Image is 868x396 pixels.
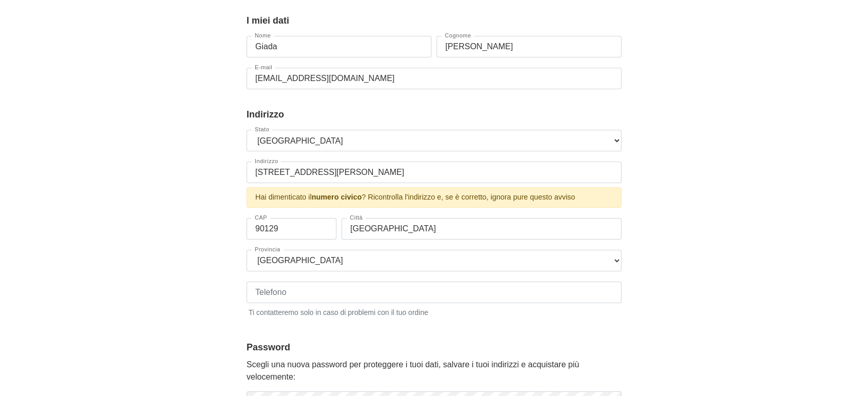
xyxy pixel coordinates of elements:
legend: I miei dati [247,14,621,28]
p: Scegli una nuova password per proteggere i tuoi dati, salvare i tuoi indirizzi e acquistare più v... [247,359,621,383]
label: Cognome [442,33,474,38]
input: Nome [247,36,431,57]
legend: Indirizzo [247,108,621,122]
label: Stato [252,127,272,132]
div: Hai dimenticato il ? Ricontrolla l'indirizzo e, se è corretto, ignora pure questo avviso [247,187,621,208]
input: E-mail [247,68,621,89]
input: Cognome [437,36,621,57]
input: Città [342,218,621,240]
input: Telefono [247,282,621,303]
label: CAP [252,215,270,221]
input: Indirizzo [247,162,621,183]
legend: Password [247,341,621,354]
label: Città [347,215,366,221]
b: numero civico [312,193,362,201]
label: Nome [252,33,274,38]
small: Ti contatteremo solo in caso di problemi con il tuo ordine [247,305,621,318]
label: Indirizzo [252,159,281,164]
label: Provincia [252,247,284,252]
input: CAP [247,218,336,240]
label: E-mail [252,65,275,70]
